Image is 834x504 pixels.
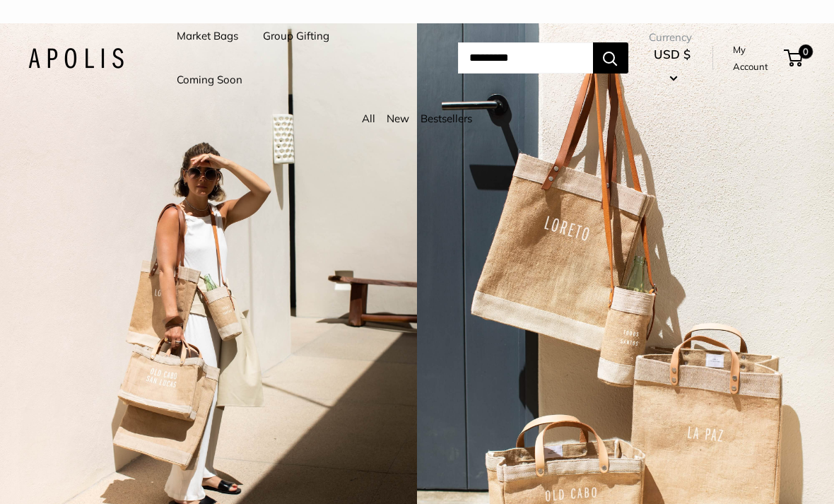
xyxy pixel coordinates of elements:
[654,47,691,61] span: USD $
[421,112,472,125] a: Bestsellers
[649,43,696,88] button: USD $
[28,48,124,69] img: Apolis
[362,112,375,125] a: All
[593,42,628,74] button: Search
[649,28,696,47] span: Currency
[799,45,813,59] span: 0
[177,26,238,46] a: Market Bags
[177,70,242,90] a: Coming Soon
[387,112,409,125] a: New
[785,49,803,66] a: 0
[458,42,593,74] input: Search...
[733,41,779,76] a: My Account
[263,26,329,46] a: Group Gifting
